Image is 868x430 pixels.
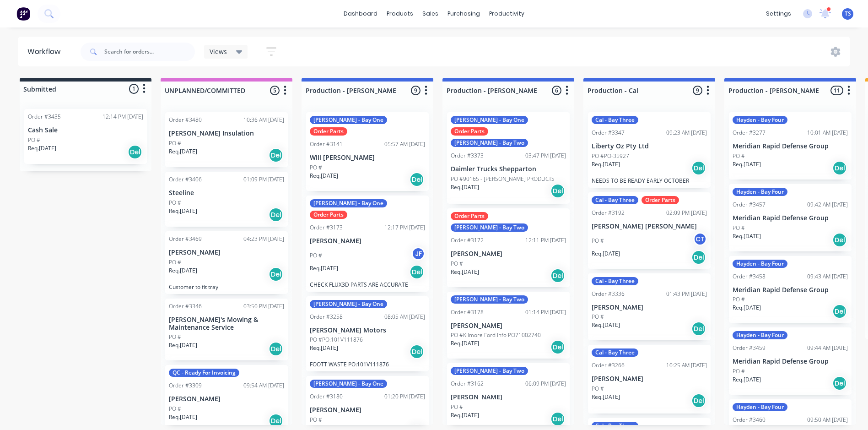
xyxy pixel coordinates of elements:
div: Hayden - Bay Four [733,331,787,339]
p: PO # [733,224,745,232]
div: Order Parts[PERSON_NAME] - Bay TwoOrder #317212:11 PM [DATE][PERSON_NAME]PO #Req.[DATE]Del [447,208,570,287]
div: 10:36 AM [DATE] [243,116,284,124]
div: Order #3459 [733,344,766,352]
div: 04:23 PM [DATE] [243,235,284,243]
p: PO # [169,333,181,341]
div: 09:23 AM [DATE] [666,129,707,137]
p: Req. [DATE] [733,160,761,169]
div: 02:09 PM [DATE] [666,209,707,217]
div: Del [691,161,706,175]
div: Del [410,265,424,279]
p: [PERSON_NAME]'s Mowing & Maintenance Service [169,316,284,332]
div: Del [691,321,706,336]
div: Order #3373 [451,152,484,160]
div: Order #3172 [451,236,484,245]
p: PO # [169,405,181,413]
div: QC - Ready For Invoicing [169,369,239,377]
div: [PERSON_NAME] - Bay OneOrder #325808:05 AM [DATE][PERSON_NAME] MotorsPO #PO:101V111876Req.[DATE]D... [306,296,429,372]
p: PO # [169,199,181,207]
p: [PERSON_NAME] [169,395,284,403]
div: Order Parts [310,127,347,136]
p: Meridian Rapid Defense Group [733,214,848,222]
div: Order #3162 [451,380,484,388]
p: PO # [451,403,463,411]
div: Hayden - Bay FourOrder #327710:01 AM [DATE]Meridian Rapid Defense GroupPO #Req.[DATE]Del [729,112,852,180]
div: Order #3178 [451,308,484,316]
p: Req. [DATE] [451,339,479,348]
input: Search for orders... [104,43,195,61]
div: sales [418,7,443,21]
div: Del [550,412,565,426]
div: [PERSON_NAME] - Bay Two [451,223,528,232]
p: Req. [DATE] [169,341,197,349]
div: Cal - Bay ThreeOrder #326610:25 AM [DATE][PERSON_NAME]PO #Req.[DATE]Del [588,345,711,414]
p: PO #PO:101V111876 [310,336,363,344]
p: PO #PO-35927 [592,152,629,160]
p: Meridian Rapid Defense Group [733,286,848,294]
p: Customer to fit tray [169,283,284,290]
p: PO # [169,139,181,147]
div: [PERSON_NAME] - Bay OneOrder Parts[PERSON_NAME] - Bay TwoOrder #337303:47 PM [DATE]Daimler Trucks... [447,112,570,204]
div: 01:43 PM [DATE] [666,290,707,298]
div: Cal - Bay ThreeOrder #333601:43 PM [DATE][PERSON_NAME]PO #Req.[DATE]Del [588,273,711,341]
div: Del [550,184,565,198]
p: PO #Kilmore Ford Info PO71002740 [451,331,541,339]
div: Workflow [27,46,65,57]
div: [PERSON_NAME] - Bay One [451,116,528,124]
div: Cal - Bay Three [592,277,638,285]
p: [PERSON_NAME] [169,249,284,256]
div: CT [693,232,707,246]
p: Req. [DATE] [592,393,620,401]
div: Order #3457 [733,201,766,209]
div: Order Parts [310,211,347,219]
div: products [382,7,418,21]
div: Order #3458 [733,272,766,281]
p: Req. [DATE] [451,183,479,191]
p: [PERSON_NAME] [592,304,707,311]
div: Del [410,172,424,187]
div: Order #3460 [733,416,766,424]
p: Req. [DATE] [169,413,197,421]
div: Cal - Bay ThreeOrder PartsOrder #319202:09 PM [DATE][PERSON_NAME] [PERSON_NAME]PO #CTReq.[DATE]Del [588,192,711,269]
div: JF [411,247,425,261]
div: Order #3141 [310,140,343,148]
div: Del [691,250,706,265]
p: Meridian Rapid Defense Group [733,358,848,365]
p: Req. [DATE] [733,232,761,240]
div: Order #334603:50 PM [DATE][PERSON_NAME]'s Mowing & Maintenance ServicePO #Req.[DATE]Del [165,299,288,361]
p: [PERSON_NAME] Insulation [169,130,284,137]
div: [PERSON_NAME] - Bay OneOrder PartsOrder #314105:57 AM [DATE]Will [PERSON_NAME]PO #Req.[DATE]Del [306,112,429,191]
div: Del [269,414,283,428]
div: Del [832,304,847,319]
div: [PERSON_NAME] - Bay TwoOrder #317801:14 PM [DATE][PERSON_NAME]PO #Kilmore Ford Info PO71002740Req... [447,292,570,359]
p: [PERSON_NAME] Motors [310,327,425,334]
p: PO # [169,258,181,267]
div: Order #343512:14 PM [DATE]Cash SalePO #Req.[DATE]Del [24,109,147,164]
p: [PERSON_NAME] [592,375,707,383]
p: [PERSON_NAME] [310,237,425,245]
p: PO # [592,385,604,393]
p: PO # [310,163,322,172]
div: Order #346904:23 PM [DATE][PERSON_NAME]PO #Req.[DATE]DelCustomer to fit tray [165,231,288,294]
div: Order #340601:09 PM [DATE]SteelinePO #Req.[DATE]Del [165,172,288,227]
div: 06:09 PM [DATE] [525,380,566,388]
div: Hayden - Bay Four [733,260,787,268]
p: NEEDS TO BE READY EARLY OCTOBER [592,177,707,184]
p: Req. [DATE] [592,321,620,329]
div: Order #3435 [28,113,61,121]
p: FOOTT WASTE PO:101V111876 [310,361,425,368]
div: Order Parts [642,196,679,204]
p: PO # [592,313,604,321]
div: 09:43 AM [DATE] [807,272,848,281]
p: [PERSON_NAME] [451,322,566,330]
div: Del [269,148,283,163]
div: 01:14 PM [DATE] [525,308,566,316]
div: Order #3347 [592,129,625,137]
p: PO # [28,136,40,144]
p: Req. [DATE] [733,304,761,312]
div: [PERSON_NAME] - Bay Two [451,367,528,375]
div: [PERSON_NAME] - Bay One [310,300,387,308]
p: Cash Sale [28,126,143,134]
div: Hayden - Bay FourOrder #345709:42 AM [DATE]Meridian Rapid Defense GroupPO #Req.[DATE]Del [729,184,852,251]
span: TS [845,10,851,18]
